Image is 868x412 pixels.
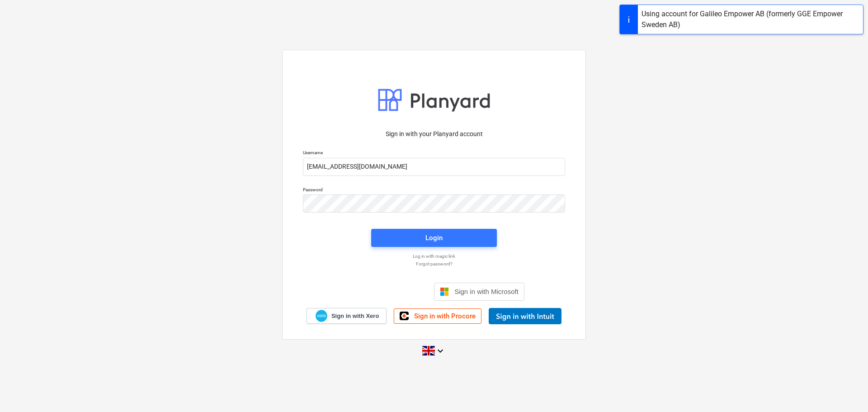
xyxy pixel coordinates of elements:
[435,346,446,356] i: keyboard_arrow_down
[371,229,497,247] button: Login
[339,282,431,302] iframe: Sign in with Google Button
[394,308,481,324] a: Sign in with Procore
[414,312,476,320] span: Sign in with Procore
[298,253,570,259] a: Log in with magic link
[440,287,449,296] img: Microsoft logo
[331,312,379,320] span: Sign in with Xero
[307,308,387,324] a: Sign in with Xero
[316,310,327,322] img: Xero logo
[303,129,565,139] p: Sign in with your Planyard account
[454,288,519,295] span: Sign in with Microsoft
[642,9,859,30] div: Using account for Galileo Empower AB (formerly GGE Empower Sweden AB)
[425,232,443,244] div: Login
[303,150,565,157] p: Username
[303,187,565,194] p: Password
[303,158,565,176] input: Username
[298,261,570,267] a: Forgot password?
